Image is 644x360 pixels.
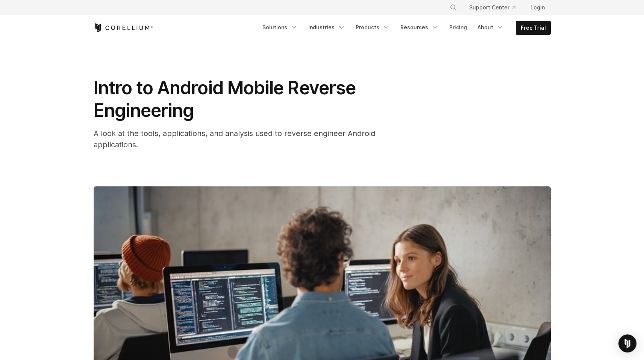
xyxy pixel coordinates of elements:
span: A look at the tools, applications, and analysis used to reverse engineer Android applications. [94,129,375,149]
a: About [473,21,508,34]
div: Navigation Menu [258,21,551,35]
a: Industries [304,21,350,34]
div: Open Intercom Messenger [618,334,636,352]
a: Solutions [258,21,302,34]
a: Login [524,1,551,14]
a: Support Center [463,1,521,14]
span: Intro to Android Mobile Reverse Engineering [94,77,356,121]
a: Free Trial [516,21,550,35]
a: Resources [396,21,443,34]
a: Products [351,21,394,34]
a: Pricing [445,21,471,34]
div: Navigation Menu [441,1,551,14]
a: Corellium Home [94,23,153,32]
button: Search [447,1,460,14]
